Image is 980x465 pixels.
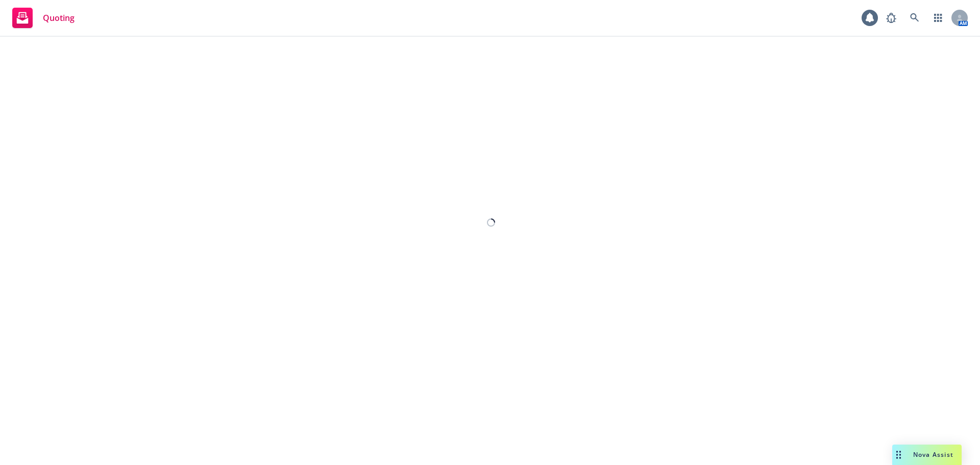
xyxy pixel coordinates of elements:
span: Nova Assist [913,450,953,459]
a: Search [904,8,925,28]
a: Quoting [8,4,79,32]
div: Drag to move [892,445,905,465]
a: Switch app [928,8,948,28]
a: Report a Bug [881,8,901,28]
button: Nova Assist [892,445,962,465]
span: Quoting [43,14,75,22]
